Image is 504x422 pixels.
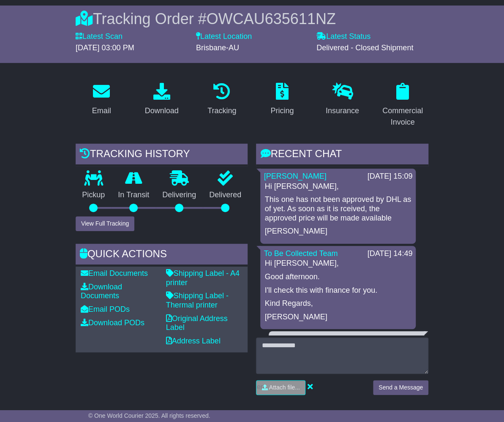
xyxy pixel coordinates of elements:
a: Shipping Label - A4 printer [166,269,240,287]
a: Pricing [265,80,299,120]
p: Kind Regards, [264,299,411,308]
p: [PERSON_NAME] [264,313,411,322]
label: Latest Scan [76,32,123,41]
p: Delivered [203,191,248,200]
span: Brisbane-AU [196,44,239,52]
p: Pickup [76,191,112,200]
div: [DATE] 14:49 [367,249,412,259]
p: This one has not been approved by DHL as of yet. As soon as it is rceived, the approved price wil... [264,195,411,223]
div: [DATE] 15:09 [367,172,412,181]
div: RECENT CHAT [256,144,428,166]
div: Pricing [270,105,294,117]
a: Commercial Invoice [377,80,429,131]
span: OWCAU635611NZ [207,10,336,27]
p: Good afternoon. [264,272,411,282]
a: To Be Collected Team [264,249,338,258]
p: Delivering [156,191,203,200]
div: Tracking [207,105,236,117]
a: Email Documents [81,269,148,278]
a: Insurance [320,80,365,120]
p: Hi [PERSON_NAME], [264,259,411,268]
div: Quick Actions [76,244,248,267]
a: Email PODs [81,305,130,313]
div: Email [92,105,111,117]
p: [PERSON_NAME] [264,227,411,236]
p: I'll check this with finance for you. [264,286,411,295]
a: Original Address Label [166,314,228,332]
label: Latest Location [196,32,252,41]
button: Send a Message [373,380,428,395]
a: Tracking [202,80,242,120]
div: Download [145,105,179,117]
div: Tracking Order # [76,10,428,28]
div: [DATE] 14:30 [376,335,421,344]
span: [DATE] 03:00 PM [76,44,134,52]
div: Commercial Invoice [382,105,423,128]
div: Insurance [326,105,359,117]
div: Tracking history [76,144,248,166]
a: Email [87,80,117,120]
p: Hi [PERSON_NAME], [264,182,411,191]
a: Download Documents [81,283,122,300]
a: [PERSON_NAME] [264,172,326,180]
a: [PERSON_NAME] [272,335,335,343]
span: Delivered - Closed Shipment [316,44,413,52]
label: Latest Status [316,32,371,41]
span: © One World Courier 2025. All rights reserved. [88,412,210,419]
p: In Transit [112,191,156,200]
a: Download PODs [81,319,144,327]
a: Address Label [166,337,221,345]
a: Shipping Label - Thermal printer [166,291,229,309]
a: Download [139,80,184,120]
button: View Full Tracking [76,216,134,231]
